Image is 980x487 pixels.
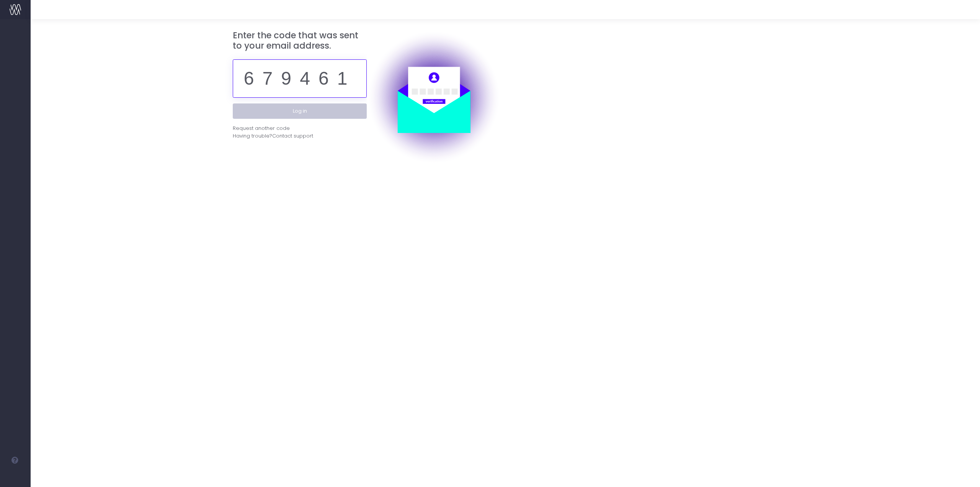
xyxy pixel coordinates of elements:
[233,125,290,132] div: Request another code
[233,103,367,119] button: Log in
[233,30,367,51] h3: Enter the code that was sent to your email address.
[272,132,313,140] span: Contact support
[367,30,501,164] img: auth.png
[10,472,21,483] img: images/default_profile_image.png
[233,132,367,140] div: Having trouble?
